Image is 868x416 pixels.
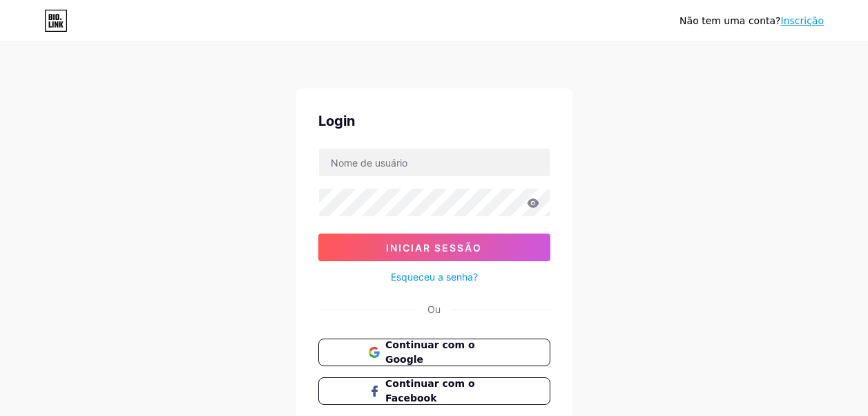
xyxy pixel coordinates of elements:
div: Ou [427,302,441,316]
div: Login [318,111,550,131]
a: Inscrição [781,15,824,26]
input: Nome de usuário [319,149,550,176]
span: Continuar com o Google [385,338,499,367]
button: Continuar com o Facebook [318,377,550,405]
span: Iniciar sessão [386,242,482,254]
button: Continuar com o Google [318,339,550,366]
a: Esqueceu a senha? [391,270,478,284]
button: Iniciar sessão [318,234,550,261]
div: Não tem uma conta? [679,14,824,28]
span: Continuar com o Facebook [385,377,499,406]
